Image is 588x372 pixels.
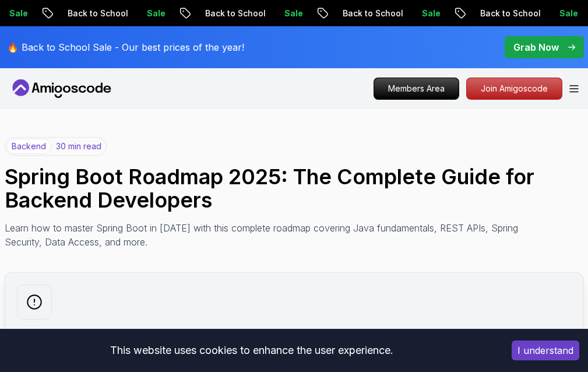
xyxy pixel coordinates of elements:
[6,139,51,154] p: backend
[275,8,312,19] p: Sale
[413,8,450,19] p: Sale
[550,8,587,19] p: Sale
[374,78,459,100] a: Members Area
[196,8,275,19] p: Back to School
[5,221,527,249] p: Learn how to master Spring Boot in [DATE] with this complete roadmap covering Java fundamentals, ...
[7,40,244,54] p: 🔥 Back to School Sale - Our best prices of the year!
[56,141,101,152] p: 30 min read
[374,78,459,99] p: Members Area
[58,8,138,19] p: Back to School
[466,78,562,100] a: Join Amigoscode
[333,8,413,19] p: Back to School
[471,8,550,19] p: Back to School
[138,8,175,19] p: Sale
[513,40,559,54] p: Grab Now
[9,338,494,363] div: This website uses cookies to enhance the user experience.
[467,78,562,99] p: Join Amigoscode
[512,341,579,360] button: Accept cookies
[569,85,579,93] button: Open Menu
[5,165,583,212] h1: Spring Boot Roadmap 2025: The Complete Guide for Backend Developers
